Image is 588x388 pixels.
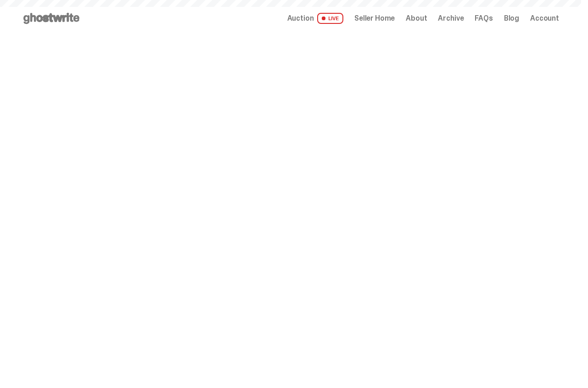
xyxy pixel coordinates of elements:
[406,15,427,22] a: About
[530,15,559,22] a: Account
[287,13,343,24] a: Auction LIVE
[504,15,519,22] a: Blog
[354,15,395,22] a: Seller Home
[317,13,343,24] span: LIVE
[438,15,464,22] a: Archive
[287,15,314,22] span: Auction
[475,15,493,22] a: FAQs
